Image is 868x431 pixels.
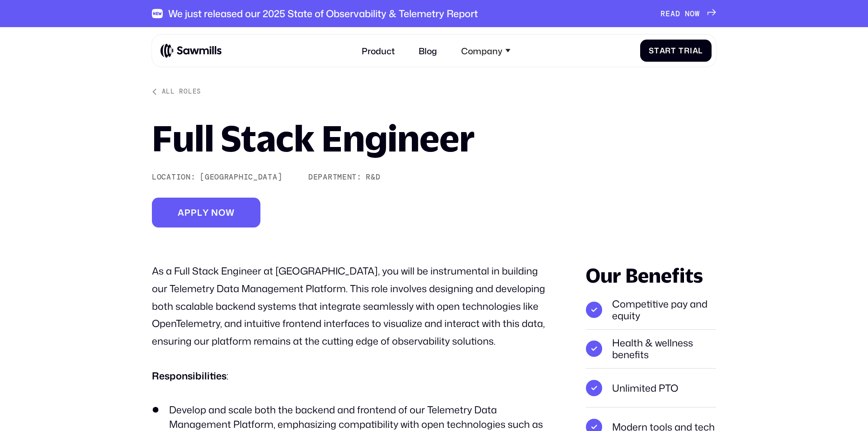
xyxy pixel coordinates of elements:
[693,46,698,55] span: a
[586,262,716,289] div: Our Benefits
[203,207,209,218] span: y
[586,290,716,329] li: Competitive pay and equity
[654,46,660,55] span: t
[197,207,203,218] span: l
[695,9,700,18] span: W
[660,9,665,18] span: R
[684,46,690,55] span: r
[665,9,670,18] span: E
[178,207,184,218] span: A
[670,9,675,18] span: A
[308,172,362,181] div: Department:
[152,172,195,181] div: Location:
[649,46,654,55] span: S
[679,46,684,55] span: T
[586,330,716,369] li: Health & wellness benefits
[412,39,444,62] a: Blog
[152,369,226,383] strong: Responsibilities
[366,172,380,181] div: R&D
[671,46,676,55] span: t
[152,262,551,350] p: As a Full Stack Engineer at [GEOGRAPHIC_DATA], you will be instrumental in building our Telemetry...
[168,8,478,19] div: We just released our 2025 State of Observability & Telemetry Report
[461,45,502,56] div: Company
[184,207,191,218] span: p
[152,121,475,156] h1: Full Stack Engineer
[152,367,551,385] p: :
[640,39,712,62] a: StartTrial
[152,88,201,95] a: All roles
[200,172,282,181] div: [GEOGRAPHIC_DATA]
[355,39,401,62] a: Product
[191,207,197,218] span: p
[698,46,703,55] span: l
[675,9,680,18] span: D
[152,198,260,227] a: Applynow
[660,46,665,55] span: a
[218,207,226,218] span: o
[162,88,201,95] div: All roles
[226,207,235,218] span: w
[665,46,671,55] span: r
[685,9,690,18] span: N
[660,9,716,18] a: READNOW
[586,369,716,407] li: Unlimited PTO
[454,39,517,62] div: Company
[690,46,693,55] span: i
[690,9,695,18] span: O
[211,207,218,218] span: n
